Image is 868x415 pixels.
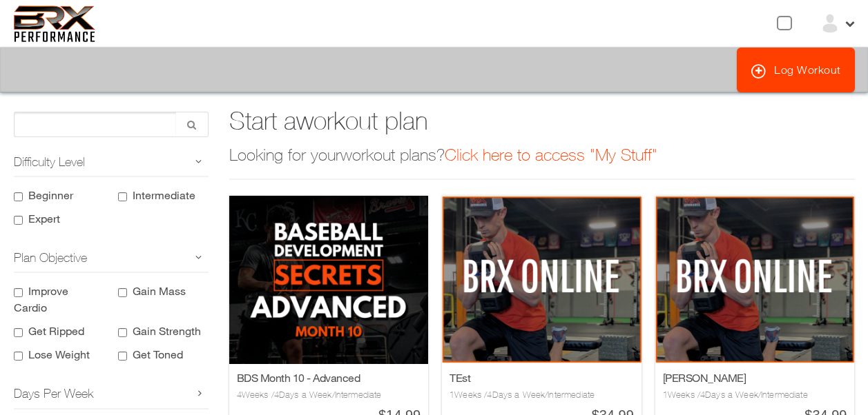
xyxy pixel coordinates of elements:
h3: 1 Weeks / 4 Days a Week / Intermediate [663,389,847,401]
label: Lose Weight [28,347,90,361]
a: [PERSON_NAME] [663,371,746,384]
h3: 4 Weeks / 4 Days a Week / Intermediate [237,389,421,401]
a: Click here to access "My Stuff" [445,145,657,164]
img: ex-default-user.svg [820,13,840,34]
img: Profile [229,196,429,364]
label: Intermediate [133,188,195,201]
img: 6f7da32581c89ca25d665dc3aae533e4f14fe3ef_original.svg [14,6,96,42]
h2: Difficulty Level [14,148,209,177]
img: Profile [655,196,855,364]
a: BDS Month 10 - Advanced [237,371,360,384]
label: Get Ripped [28,324,84,337]
label: Expert [28,212,60,225]
h3: 1 Weeks / 4 Days a Week / Intermediate [450,389,634,401]
label: Improve Cardio [14,284,68,314]
h2: Start a workout plan [229,112,855,130]
label: Gain Mass [133,284,186,297]
h2: Plan Objective [14,243,209,273]
h1: Looking for your workout plans ? [229,146,855,180]
img: Profile [442,196,642,364]
label: Beginner [28,188,73,201]
h2: Days Per Week [14,379,209,409]
a: TEst [450,371,470,384]
label: Gain Strength [133,324,201,337]
label: Get Toned [133,347,183,361]
a: Log Workout [737,48,855,92]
